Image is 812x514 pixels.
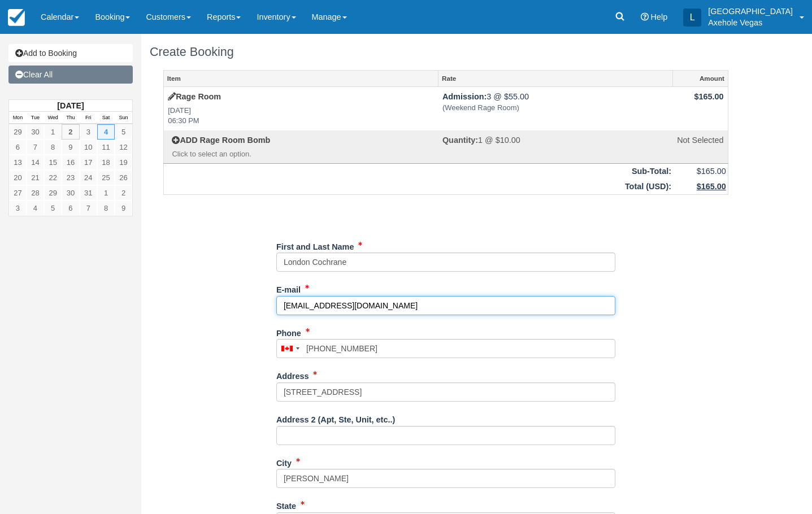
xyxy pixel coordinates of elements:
[97,201,115,216] a: 8
[168,106,434,127] em: [DATE] 06:30 PM
[80,170,97,185] a: 24
[9,112,27,124] th: Mon
[97,185,115,201] a: 1
[97,170,115,185] a: 25
[115,155,132,170] a: 19
[276,237,354,253] label: First and Last Name
[673,71,727,86] a: Amount
[625,182,671,191] strong: Total ( ):
[80,112,97,124] th: Fri
[276,496,296,512] label: State
[80,185,97,201] a: 31
[442,103,669,114] em: (Weekend Rage Room)
[172,149,434,160] em: Click to select an option.
[438,71,672,86] a: Rate
[62,124,79,140] a: 2
[62,140,79,155] a: 9
[442,92,487,101] strong: Admission
[115,140,132,155] a: 12
[9,140,27,155] a: 6
[673,87,728,130] td: $165.00
[276,280,301,296] label: E-mail
[97,155,115,170] a: 18
[8,44,133,62] a: Add to Booking
[57,101,84,110] strong: [DATE]
[438,130,673,164] td: 1 @ $10.00
[27,124,44,140] a: 30
[27,185,44,201] a: 28
[27,155,44,170] a: 14
[8,9,25,26] img: checkfront-main-nav-mini-logo.png
[80,140,97,155] a: 10
[442,136,478,145] strong: Quantity
[9,185,27,201] a: 27
[62,170,79,185] a: 23
[27,112,44,124] th: Tue
[115,124,132,140] a: 5
[641,13,649,21] i: Help
[62,201,79,216] a: 6
[44,140,62,155] a: 8
[649,182,666,191] span: USD
[708,17,793,28] p: Axehole Vegas
[115,112,132,124] th: Sun
[673,164,728,179] td: $165.00
[276,410,395,426] label: Address 2 (Apt, Ste, Unit, etc..)
[97,112,115,124] th: Sat
[164,71,438,86] a: Item
[44,170,62,185] a: 22
[115,201,132,216] a: 9
[97,124,115,140] a: 4
[27,170,44,185] a: 21
[115,185,132,201] a: 2
[708,6,793,17] p: [GEOGRAPHIC_DATA]
[277,339,303,358] div: Canada: +1
[44,201,62,216] a: 5
[632,167,671,176] strong: Sub-Total:
[115,170,132,185] a: 26
[62,155,79,170] a: 16
[8,66,133,84] a: Clear All
[80,201,97,216] a: 7
[673,130,728,164] td: Not Selected
[168,92,221,101] a: Rage Room
[683,8,701,27] div: L
[44,124,62,140] a: 1
[276,367,309,382] label: Address
[9,170,27,185] a: 20
[80,155,97,170] a: 17
[27,201,44,216] a: 4
[9,201,27,216] a: 3
[62,185,79,201] a: 30
[9,124,27,140] a: 29
[62,112,79,124] th: Thu
[44,185,62,201] a: 29
[80,124,97,140] a: 3
[97,140,115,155] a: 11
[276,454,292,469] label: City
[697,182,726,191] u: $165.00
[150,45,742,59] h1: Create Booking
[172,136,270,145] a: ADD Rage Room Bomb
[651,12,668,21] span: Help
[438,87,673,130] td: 3 @ $55.00
[276,324,301,339] label: Phone
[27,140,44,155] a: 7
[44,112,62,124] th: Wed
[44,155,62,170] a: 15
[9,155,27,170] a: 13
